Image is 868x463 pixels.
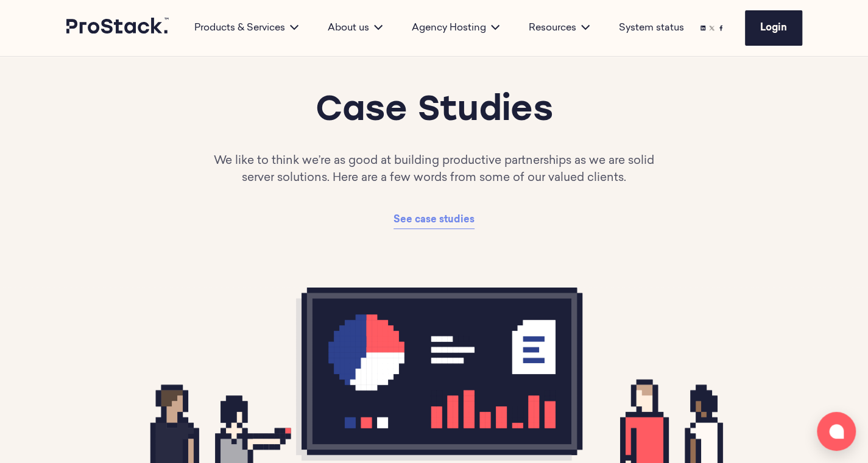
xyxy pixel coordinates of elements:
[514,21,604,35] div: Resources
[817,412,856,451] button: Open chat window
[393,215,475,225] span: See case studies
[180,21,313,35] div: Products & Services
[397,21,514,35] div: Agency Hosting
[760,23,787,33] span: Login
[745,10,802,46] a: Login
[66,18,170,38] a: Prostack logo
[313,21,397,35] div: About us
[393,211,475,229] a: See case studies
[213,153,655,187] p: We like to think we’re as good at building productive partnerships as we are solid server solutio...
[619,21,684,35] a: System status
[139,90,728,133] h1: Case Studies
